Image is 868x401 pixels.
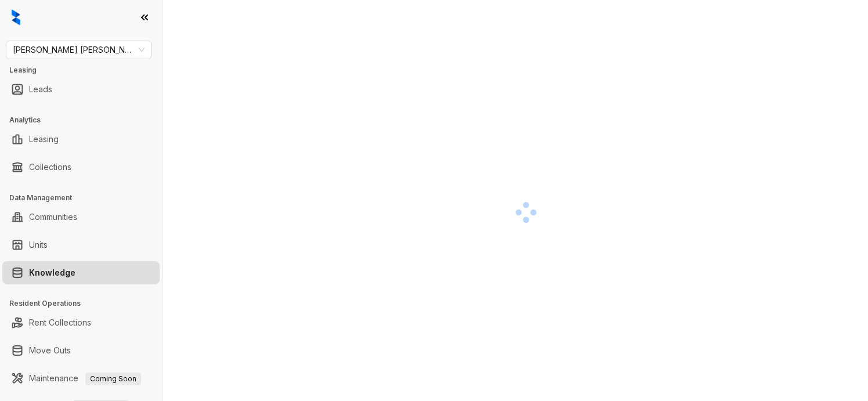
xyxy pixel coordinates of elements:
li: Maintenance [2,367,160,390]
h3: Data Management [9,193,162,203]
li: Move Outs [2,339,160,362]
li: Knowledge [2,261,160,284]
li: Rent Collections [2,311,160,334]
a: Leasing [29,128,59,151]
li: Units [2,233,160,257]
a: Collections [29,156,71,179]
a: Rent Collections [29,311,91,334]
a: Communities [29,205,77,229]
span: Coming Soon [85,373,141,385]
h3: Resident Operations [9,298,162,309]
h3: Leasing [9,65,162,75]
li: Leasing [2,128,160,151]
span: Gates Hudson [13,41,145,59]
h3: Analytics [9,115,162,125]
a: Move Outs [29,339,71,362]
li: Communities [2,205,160,229]
li: Leads [2,78,160,101]
a: Knowledge [29,261,75,284]
img: logo [12,9,20,26]
a: Units [29,233,48,257]
a: Leads [29,78,52,101]
li: Collections [2,156,160,179]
